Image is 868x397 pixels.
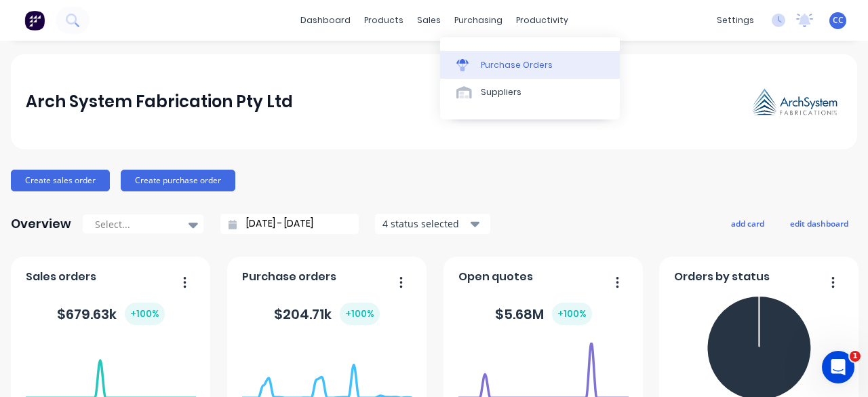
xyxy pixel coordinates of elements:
[410,10,448,31] div: sales
[552,303,592,325] div: + 100 %
[375,214,490,234] button: 4 status selected
[481,86,521,98] div: Suppliers
[340,303,380,325] div: + 100 %
[781,214,857,232] button: edit dashboard
[747,84,842,120] img: Arch System Fabrication Pty Ltd
[294,10,357,31] a: dashboard
[481,59,553,71] div: Purchase Orders
[57,303,165,325] div: $ 679.63k
[674,269,770,285] span: Orders by status
[440,79,620,106] a: Suppliers
[382,216,468,231] div: 4 status selected
[26,88,293,115] div: Arch System Fabrication Pty Ltd
[26,269,96,285] span: Sales orders
[448,10,509,31] div: purchasing
[24,10,45,31] img: Factory
[833,14,844,26] span: CC
[509,10,575,31] div: productivity
[125,303,165,325] div: + 100 %
[357,10,410,31] div: products
[11,210,71,238] div: Overview
[710,10,761,31] div: settings
[722,214,773,232] button: add card
[495,303,592,325] div: $ 5.68M
[850,351,861,362] span: 1
[274,303,380,325] div: $ 204.71k
[242,269,336,285] span: Purchase orders
[440,51,620,78] a: Purchase Orders
[458,269,533,285] span: Open quotes
[121,170,235,191] button: Create purchase order
[11,170,110,191] button: Create sales order
[822,351,854,383] iframe: Intercom live chat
